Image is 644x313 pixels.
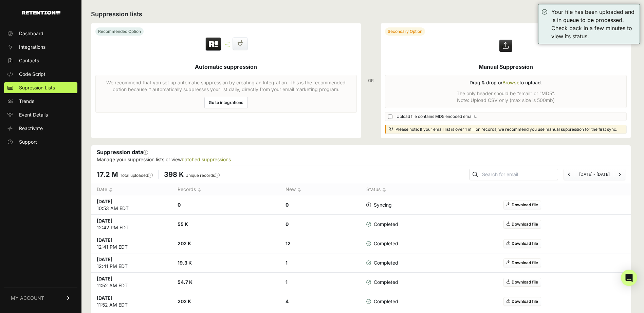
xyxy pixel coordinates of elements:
strong: 1 [286,279,288,285]
li: [DATE] - [DATE] [575,172,614,177]
span: Integrations [19,44,45,50]
span: Syncing [366,202,392,208]
span: Event Details [19,111,48,118]
td: 11:52 AM EDT [91,273,172,292]
span: Trends [19,98,34,105]
p: Manage your suppression lists or view [97,156,625,163]
a: Download file [503,278,541,287]
a: Trends [4,96,77,107]
th: Date [91,183,172,196]
img: integration [225,42,230,43]
span: Reactivate [19,125,43,132]
img: no_sort-eaf950dc5ab64cae54d48a5578032e96f70b2ecb7d747501f34c8f2db400fb66.gif [382,187,386,192]
strong: 12 [286,241,291,246]
strong: [DATE] [97,199,112,204]
td: 11:52 AM EDT [91,292,172,311]
img: integration [225,46,230,47]
strong: 55 K [178,221,188,227]
th: Status [361,183,415,196]
td: 10:53 AM EDT [91,195,172,215]
a: Go to integrations [204,97,248,108]
a: Integrations [4,42,77,53]
span: 17.2 M [97,170,118,179]
label: Total uploaded [120,173,153,178]
strong: 0 [286,221,289,227]
span: Supression Lists [19,84,55,91]
span: 398 K [164,170,184,179]
strong: 0 [286,202,289,208]
a: Previous [568,172,571,177]
span: Completed [366,298,398,305]
th: Records [172,183,280,196]
a: Supression Lists [4,82,77,93]
img: Retention [205,37,222,52]
strong: 202 K [178,298,191,304]
span: Completed [366,279,398,286]
a: Download file [503,297,541,306]
a: Download file [503,239,541,248]
strong: [DATE] [97,218,112,224]
strong: 4 [286,298,289,304]
div: OR [368,23,374,138]
strong: 0 [178,202,181,208]
input: Search for email [481,170,558,179]
a: Support [4,137,77,147]
div: Recommended Option [95,27,144,36]
input: Upload file contains MD5 encoded emails. [388,114,392,119]
span: Code Script [19,71,45,78]
a: MY ACCOUNT [4,288,77,308]
strong: [DATE] [97,256,112,262]
span: Dashboard [19,30,43,37]
h5: Automatic suppression [195,63,257,71]
a: Download file [503,220,541,229]
nav: Page navigation [564,169,625,180]
strong: 54.7 K [178,279,192,285]
strong: 1 [286,260,288,266]
a: Contacts [4,55,77,66]
a: Event Details [4,109,77,120]
strong: 19.3 K [178,260,192,266]
span: Support [19,139,37,145]
span: Completed [366,240,398,247]
a: Code Script [4,69,77,80]
a: Next [618,172,621,177]
span: Completed [366,221,398,228]
td: 12:41 PM EDT [91,253,172,273]
a: Download file [503,258,541,267]
td: 12:42 PM EDT [91,215,172,234]
span: MY ACCOUNT [11,295,44,301]
strong: [DATE] [97,295,112,301]
a: batched suppressions [182,156,231,162]
a: Download file [503,201,541,209]
strong: [DATE] [97,276,112,281]
div: Suppression data [91,145,631,166]
img: no_sort-eaf950dc5ab64cae54d48a5578032e96f70b2ecb7d747501f34c8f2db400fb66.gif [297,187,301,192]
td: 12:41 PM EDT [91,234,172,253]
h2: Suppression lists [91,9,631,19]
label: Unique records [185,173,220,178]
img: integration [225,44,230,45]
span: Completed [366,259,398,266]
strong: [DATE] [97,237,112,243]
div: Open Intercom Messenger [621,270,637,286]
a: Dashboard [4,28,77,39]
strong: 202 K [178,241,191,246]
img: no_sort-eaf950dc5ab64cae54d48a5578032e96f70b2ecb7d747501f34c8f2db400fb66.gif [198,187,201,192]
img: no_sort-eaf950dc5ab64cae54d48a5578032e96f70b2ecb7d747501f34c8f2db400fb66.gif [109,187,113,192]
th: New [280,183,361,196]
span: Contacts [19,57,39,64]
div: Your file has been uploaded and is in queue to be processed. Check back in a few minutes to view ... [551,8,636,40]
p: We recommend that you set up automatic suppression by creating an Integration. This is the recomm... [100,79,352,93]
img: Retention.com [22,11,60,15]
a: Reactivate [4,123,77,134]
span: Upload file contains MD5 encoded emails. [397,114,477,119]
